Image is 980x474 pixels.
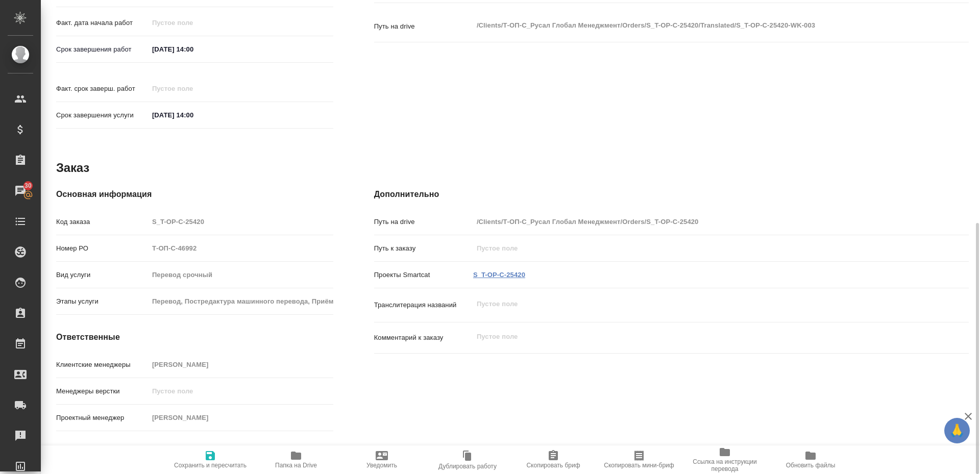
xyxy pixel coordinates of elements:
p: Путь на drive [374,21,473,32]
p: Проектный менеджер [56,413,149,423]
span: 🙏 [948,420,966,441]
input: Пустое поле [149,81,238,96]
h4: Дополнительно [374,188,969,201]
input: ✎ Введи что-нибудь [149,42,238,57]
p: Путь на drive [374,217,473,227]
button: Обновить файлы [768,445,853,474]
span: Ссылка на инструкции перевода [688,458,762,472]
p: Этапы услуги [56,296,149,307]
button: 🙏 [944,418,970,443]
p: Код заказа [56,217,149,227]
p: Срок завершения работ [56,44,149,55]
h4: Ответственные [56,331,333,343]
p: Комментарий к заказу [374,333,473,343]
input: Пустое поле [149,267,333,282]
span: 30 [18,181,38,191]
input: Пустое поле [149,357,333,372]
p: Факт. дата начала работ [56,18,149,28]
p: Транслитерация названий [374,300,473,310]
input: Пустое поле [473,241,919,256]
button: Скопировать бриф [510,445,596,474]
span: Сохранить и пересчитать [174,462,247,469]
span: Скопировать бриф [526,462,580,469]
button: Уведомить [339,445,425,474]
button: Папка на Drive [253,445,339,474]
input: Пустое поле [149,15,238,30]
button: Дублировать работу [425,445,510,474]
input: Пустое поле [473,214,919,229]
span: Папка на Drive [275,462,317,469]
span: Скопировать мини-бриф [604,462,674,469]
span: Обновить файлы [786,462,836,469]
input: Пустое поле [149,241,333,256]
button: Сохранить и пересчитать [167,445,253,474]
p: Номер РО [56,243,149,254]
input: Пустое поле [149,214,333,229]
input: ✎ Введи что-нибудь [149,108,238,122]
p: Проекты Smartcat [374,270,473,280]
h2: Заказ [56,160,89,176]
h4: Основная информация [56,188,333,201]
a: 30 [3,178,38,204]
span: Уведомить [366,462,397,469]
button: Ссылка на инструкции перевода [682,445,768,474]
p: Менеджеры верстки [56,386,149,396]
input: Пустое поле [149,294,333,309]
input: Пустое поле [149,410,333,425]
p: Срок завершения услуги [56,110,149,120]
p: Клиентские менеджеры [56,360,149,370]
p: Вид услуги [56,270,149,280]
button: Скопировать мини-бриф [596,445,682,474]
a: S_T-OP-C-25420 [473,271,525,279]
input: Пустое поле [149,384,333,398]
span: Дублировать работу [438,463,497,470]
textarea: /Clients/Т-ОП-С_Русал Глобал Менеджмент/Orders/S_T-OP-C-25420/Translated/S_T-OP-C-25420-WK-003 [473,17,919,34]
p: Путь к заказу [374,243,473,254]
p: Факт. срок заверш. работ [56,84,149,94]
